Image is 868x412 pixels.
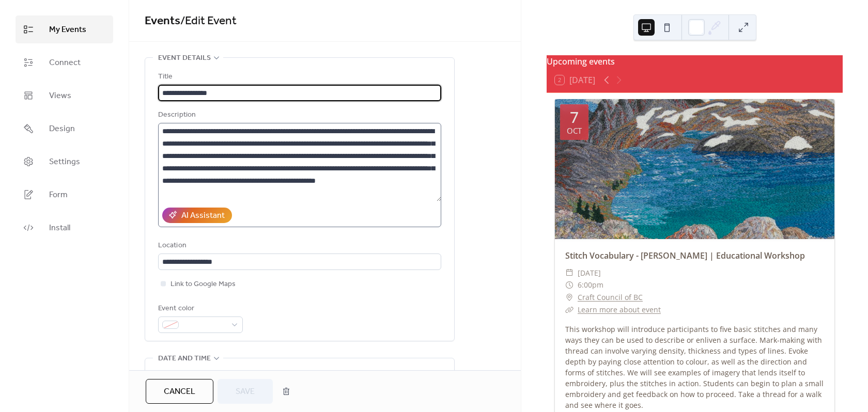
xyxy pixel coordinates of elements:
[49,24,86,36] span: My Events
[16,115,113,142] a: Design
[158,353,211,365] span: Date and time
[567,127,582,135] div: Oct
[180,10,237,33] span: / Edit Event
[570,109,579,125] div: 7
[181,210,225,222] div: AI Assistant
[16,82,113,109] a: Views
[565,250,805,261] a: Stitch Vocabulary - [PERSON_NAME] | Educational Workshop
[171,278,236,291] span: Link to Google Maps
[16,15,113,43] a: My Events
[49,156,80,168] span: Settings
[578,279,603,291] span: 6:00pm
[565,304,574,316] div: ​
[49,57,81,69] span: Connect
[164,386,195,398] span: Cancel
[547,55,843,68] div: Upcoming events
[578,305,661,314] a: Learn more about event
[565,267,574,279] div: ​
[16,214,113,242] a: Install
[565,291,574,304] div: ​
[49,90,71,102] span: Views
[158,71,439,83] div: Title
[158,303,241,315] div: Event color
[158,240,439,252] div: Location
[16,49,113,76] a: Connect
[578,291,643,304] a: Craft Council of BC
[16,148,113,176] a: Settings
[578,267,601,279] span: [DATE]
[49,189,68,201] span: Form
[146,379,213,404] button: Cancel
[158,109,439,121] div: Description
[16,181,113,209] a: Form
[158,52,211,65] span: Event details
[162,208,232,223] button: AI Assistant
[145,10,180,33] a: Events
[49,222,70,234] span: Install
[49,123,75,135] span: Design
[565,279,574,291] div: ​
